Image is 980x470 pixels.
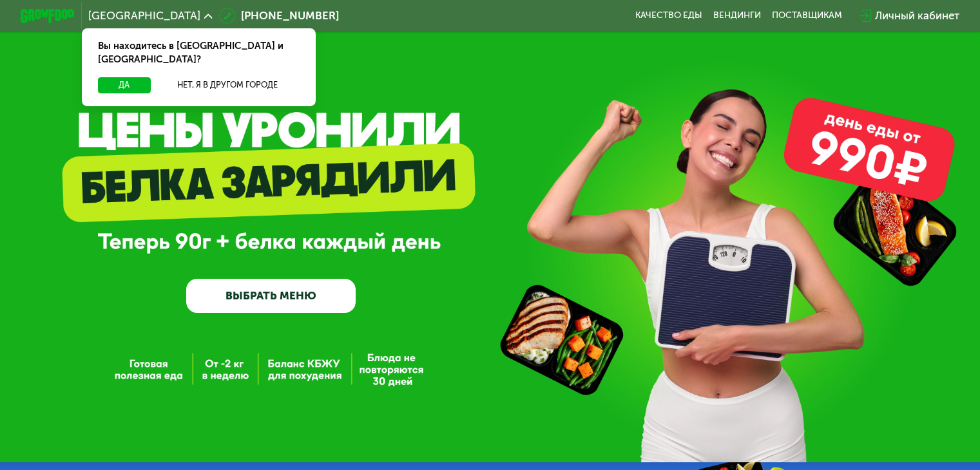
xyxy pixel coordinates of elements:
button: Нет, я в другом городе [156,77,300,93]
button: Да [98,77,150,93]
a: [PHONE_NUMBER] [219,8,339,24]
span: [GEOGRAPHIC_DATA] [88,10,200,21]
div: поставщикам [772,10,842,21]
a: Вендинги [713,10,761,21]
a: ВЫБРАТЬ МЕНЮ [186,279,356,313]
a: Качество еды [635,10,702,21]
div: Личный кабинет [875,8,959,24]
div: Вы находитесь в [GEOGRAPHIC_DATA] и [GEOGRAPHIC_DATA]? [82,28,316,77]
